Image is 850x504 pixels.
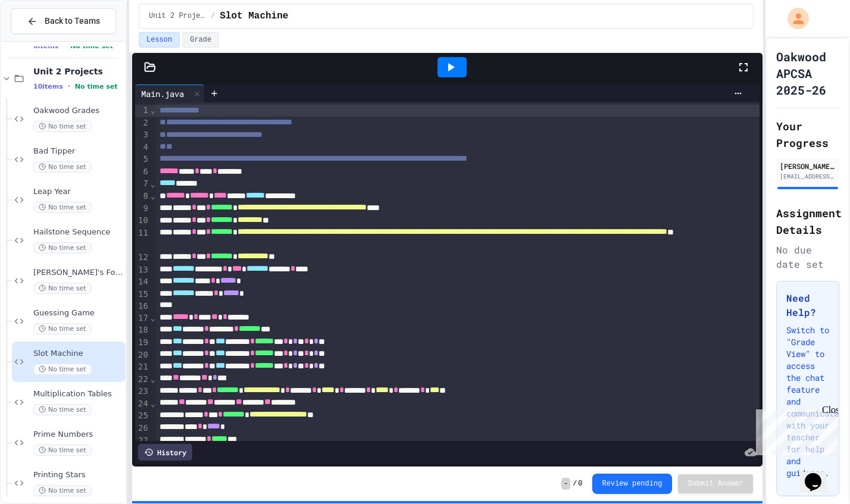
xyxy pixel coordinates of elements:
[800,456,838,492] iframe: chat widget
[33,242,92,253] span: No time set
[33,389,123,399] span: Multiplication Tables
[780,172,836,181] div: [EMAIL_ADDRESS][DOMAIN_NAME]
[150,191,156,201] span: Fold line
[5,5,82,76] div: Chat with us now!Close
[33,308,123,318] span: Guessing Game
[776,118,839,151] h2: Your Progress
[33,444,92,456] span: No time set
[33,268,123,278] span: [PERSON_NAME]'s Formula
[33,470,123,480] span: Printing Stars
[780,161,836,171] div: [PERSON_NAME] [PERSON_NAME]
[33,323,92,334] span: No time set
[786,324,829,479] p: Switch to "Grade View" to access the chat feature and communicate with your teacher for help and ...
[33,404,92,415] span: No time set
[150,313,156,323] span: Fold line
[135,87,190,100] div: Main.java
[776,243,839,271] div: No due date set
[135,252,150,264] div: 12
[33,106,123,116] span: Oakwood Grades
[135,276,150,289] div: 14
[11,8,116,34] button: Back to Teams
[33,227,123,237] span: Hailstone Sequence
[751,405,838,455] iframe: chat widget
[592,474,673,494] button: Review pending
[135,324,150,337] div: 18
[678,474,753,493] button: Submit Answer
[135,203,150,215] div: 9
[135,398,150,411] div: 24
[33,121,92,132] span: No time set
[33,187,123,197] span: Leap Year
[33,349,123,359] span: Slot Machine
[150,399,156,408] span: Fold line
[33,364,92,375] span: No time set
[578,479,582,489] span: 0
[33,66,123,77] span: Unit 2 Projects
[182,32,219,48] button: Grade
[75,83,118,90] span: No time set
[150,105,156,115] span: Fold line
[135,264,150,277] div: 13
[135,422,150,435] div: 26
[775,5,812,32] div: My Account
[33,485,92,496] span: No time set
[139,32,180,48] button: Lesson
[135,337,150,349] div: 19
[33,83,63,90] span: 10 items
[135,227,150,252] div: 11
[135,154,150,166] div: 5
[33,283,92,294] span: No time set
[135,300,150,312] div: 16
[211,11,215,21] span: /
[135,84,205,102] div: Main.java
[135,129,150,142] div: 3
[135,142,150,154] div: 4
[135,190,150,203] div: 8
[776,205,839,238] h2: Assignment Details
[150,179,156,189] span: Fold line
[63,41,65,51] span: •
[687,479,743,489] span: Submit Answer
[33,161,92,173] span: No time set
[135,105,150,117] div: 1
[135,178,150,190] div: 7
[135,410,150,422] div: 25
[561,478,570,490] span: -
[135,166,150,179] div: 6
[135,349,150,362] div: 20
[786,291,829,320] h3: Need Help?
[135,117,150,130] div: 2
[135,435,150,447] div: 27
[33,146,123,156] span: Bad Tipper
[135,312,150,325] div: 17
[135,386,150,398] div: 23
[138,444,192,461] div: History
[135,361,150,374] div: 21
[33,42,58,50] span: 6 items
[135,215,150,227] div: 10
[135,289,150,301] div: 15
[149,11,206,21] span: Unit 2 Projects
[45,15,100,27] span: Back to Teams
[573,479,577,489] span: /
[776,48,839,98] h1: Oakwood APCSA 2025-26
[68,82,70,91] span: •
[150,374,156,384] span: Fold line
[33,430,123,440] span: Prime Numbers
[135,374,150,386] div: 22
[220,9,288,23] span: Slot Machine
[33,202,92,213] span: No time set
[70,42,113,50] span: No time set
